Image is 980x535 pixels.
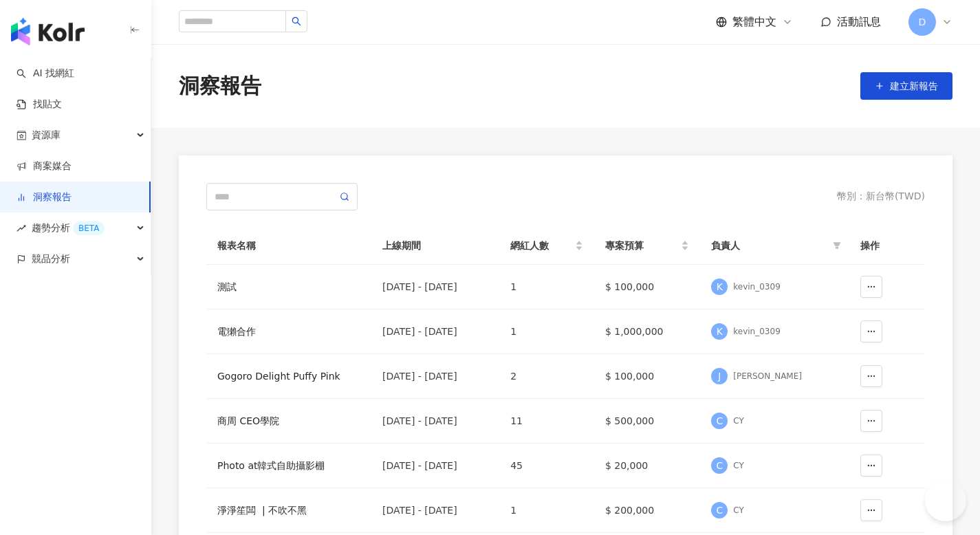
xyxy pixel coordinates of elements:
[830,235,844,256] span: filter
[371,227,499,265] th: 上線期間
[17,190,72,204] a: 洞察報告
[594,265,700,309] td: $ 100,000
[711,238,827,253] span: 負責人
[594,227,700,265] th: 專案預算
[717,279,723,294] span: K
[292,17,301,26] span: search
[17,98,62,111] a: 找貼文
[499,399,594,444] td: 11
[382,458,488,473] div: [DATE] - [DATE]
[510,238,572,253] span: 網紅人數
[733,505,744,516] div: CY
[716,503,723,518] span: C
[717,324,723,339] span: K
[73,221,105,235] div: BETA
[732,14,776,30] span: 繁體中文
[716,458,723,473] span: C
[17,67,74,80] a: searchAI 找網紅
[837,190,925,204] div: 幣別 ： 新台幣 ( TWD )
[499,354,594,399] td: 2
[605,238,678,253] span: 專案預算
[382,503,488,518] div: [DATE] - [DATE]
[499,444,594,488] td: 45
[733,415,744,427] div: CY
[17,223,26,233] span: rise
[733,371,802,382] div: [PERSON_NAME]
[217,324,360,339] a: 電獺合作
[594,309,700,354] td: $ 1,000,000
[217,458,360,473] a: Photo at韓式自助攝影棚
[925,480,966,521] iframe: Help Scout Beacon - Open
[217,503,360,518] a: 淨淨笙闆 ​ | ​不吹不黑
[594,444,700,488] td: $ 20,000
[499,227,594,265] th: 網紅人數
[849,227,925,265] th: 操作
[32,120,61,151] span: 資源庫
[382,324,488,339] div: [DATE] - [DATE]
[32,243,70,274] span: 競品分析
[716,413,723,428] span: C
[217,279,360,294] a: 測試
[718,369,721,384] span: J
[890,80,938,91] span: 建立新報告
[833,241,841,250] span: filter
[837,15,881,28] span: 活動訊息
[11,18,85,45] img: logo
[179,72,261,100] div: 洞察報告
[382,413,488,428] div: [DATE] - [DATE]
[499,265,594,309] td: 1
[499,309,594,354] td: 1
[217,413,360,428] a: 商周 CEO學院
[32,212,105,243] span: 趨勢分析
[860,72,952,100] button: 建立新報告
[733,281,780,293] div: kevin_0309
[594,354,700,399] td: $ 100,000
[206,227,371,265] th: 報表名稱
[594,399,700,444] td: $ 500,000
[382,279,488,294] div: [DATE] - [DATE]
[733,460,744,472] div: CY
[594,488,700,533] td: $ 200,000
[919,14,926,30] span: D
[217,369,360,384] a: Gogoro Delight Puffy Pink
[17,160,72,173] a: 商案媒合
[733,326,780,338] div: kevin_0309
[382,369,488,384] div: [DATE] - [DATE]
[499,488,594,533] td: 1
